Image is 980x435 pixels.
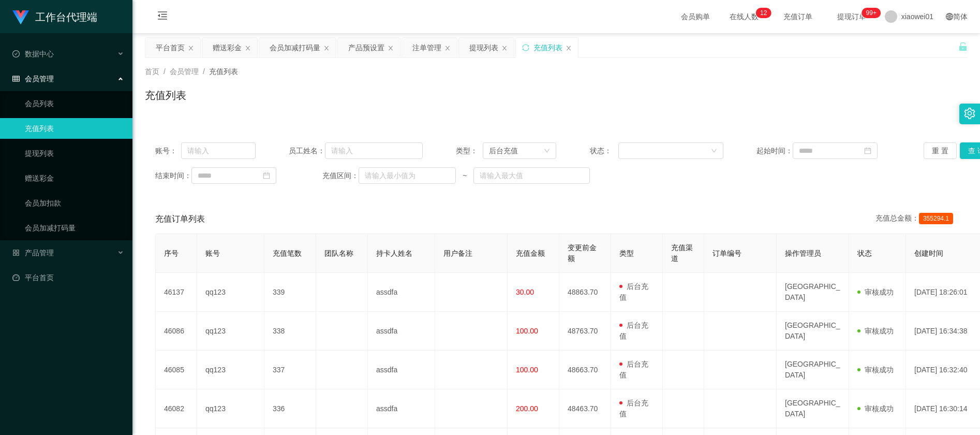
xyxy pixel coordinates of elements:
i: 图标: calendar [864,147,871,154]
span: 后台充值 [619,282,648,301]
i: 图标: setting [964,108,975,119]
div: 后台充值 [489,143,518,158]
h1: 充值列表 [145,88,186,103]
span: 员工姓名： [289,146,325,156]
sup: 1046 [862,8,881,18]
i: 图标: appstore-o [12,249,20,256]
span: 充值渠道 [671,243,693,263]
span: 会员管理 [12,75,54,83]
span: 后台充值 [619,321,648,340]
span: 账号 [205,249,220,257]
i: 图标: close [188,45,194,51]
button: 重 置 [924,142,957,159]
span: 355294.1 [919,213,953,224]
input: 请输入 [181,142,256,159]
td: 337 [264,351,316,389]
td: 339 [264,273,316,312]
span: 状态 [857,249,872,257]
td: assdfa [368,273,435,312]
span: 数据中心 [12,50,54,58]
td: 46137 [156,273,197,312]
i: 图标: close [323,45,330,51]
a: 赠送彩金 [25,168,124,189]
span: 类型： [456,146,482,156]
td: assdfa [368,389,435,428]
div: 注单管理 [412,38,441,57]
span: 团队名称 [324,249,353,257]
span: 账号： [155,146,181,156]
a: 会员加减打码量 [25,218,124,238]
span: 提现订单 [832,13,871,20]
td: qq123 [197,351,264,389]
div: 会员加减打码量 [270,38,320,57]
span: 充值金额 [516,249,545,257]
span: 充值订单列表 [155,213,205,225]
td: 46085 [156,351,197,389]
span: 操作管理员 [785,249,821,257]
td: [GEOGRAPHIC_DATA] [777,389,849,428]
td: 338 [264,312,316,351]
span: 充值笔数 [273,249,302,257]
span: 后台充值 [619,360,648,379]
i: 图标: check-circle-o [12,50,20,57]
span: 审核成功 [857,327,894,335]
div: 赠送彩金 [213,38,242,57]
td: 46082 [156,389,197,428]
i: 图标: menu-fold [145,1,180,34]
a: 充值列表 [25,118,124,139]
img: logo.9652507e.png [12,10,29,25]
sup: 12 [756,8,771,18]
span: 变更前金额 [568,243,597,263]
input: 请输入最小值为 [359,167,456,184]
h1: 工作台代理端 [35,1,97,34]
td: qq123 [197,389,264,428]
i: 图标: down [544,148,550,155]
span: / [203,67,205,76]
i: 图标: close [444,45,451,51]
i: 图标: table [12,75,20,82]
a: 图标: dashboard平台首页 [12,267,124,288]
span: 类型 [619,249,634,257]
div: 提现列表 [469,38,498,57]
i: 图标: close [501,45,508,51]
i: 图标: close [245,45,251,51]
span: 持卡人姓名 [376,249,412,257]
span: 100.00 [516,366,538,374]
p: 2 [764,8,767,18]
input: 请输入 [325,142,422,159]
span: 订单编号 [712,249,741,257]
span: 起始时间： [756,146,793,156]
td: assdfa [368,351,435,389]
i: 图标: unlock [958,42,968,51]
div: 充值总金额： [875,213,957,225]
span: 审核成功 [857,366,894,374]
a: 提现列表 [25,143,124,164]
td: 336 [264,389,316,428]
span: 创建时间 [914,249,943,257]
td: qq123 [197,312,264,351]
span: / [164,67,166,76]
td: [GEOGRAPHIC_DATA] [777,351,849,389]
i: 图标: global [946,13,953,20]
td: [GEOGRAPHIC_DATA] [777,312,849,351]
span: 100.00 [516,327,538,335]
span: 产品管理 [12,249,54,257]
span: 充值列表 [209,67,238,76]
span: 200.00 [516,404,538,413]
div: 充值列表 [533,38,562,57]
td: [GEOGRAPHIC_DATA] [777,273,849,312]
td: 46086 [156,312,197,351]
td: qq123 [197,273,264,312]
td: 48763.70 [559,312,611,351]
i: 图标: down [711,148,717,155]
input: 请输入最大值 [473,167,589,184]
span: 30.00 [516,288,534,296]
a: 工作台代理端 [12,12,97,21]
div: 产品预设置 [348,38,384,57]
i: 图标: close [566,45,572,51]
span: 用户备注 [443,249,472,257]
span: 审核成功 [857,404,894,413]
i: 图标: close [388,45,394,51]
span: 首页 [145,67,159,76]
span: 后台充值 [619,399,648,418]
